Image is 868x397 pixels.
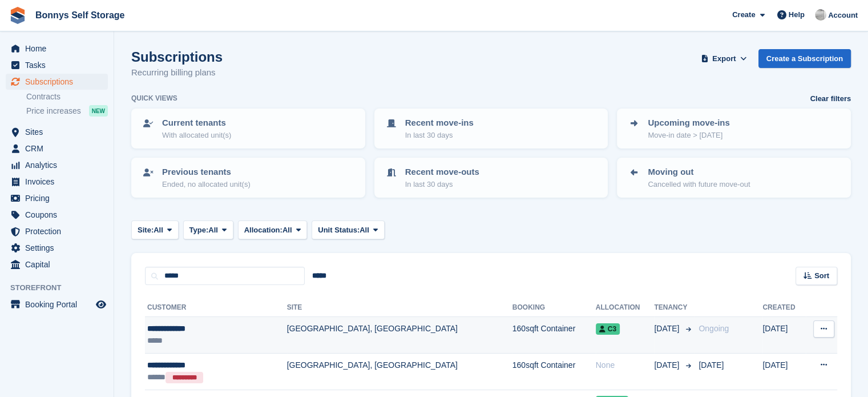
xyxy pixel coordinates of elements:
[25,41,94,57] span: Home
[138,224,154,236] span: Site:
[762,317,805,354] td: [DATE]
[405,179,479,190] p: In last 30 days
[618,110,850,147] a: Upcoming move-ins Move-in date > [DATE]
[318,224,360,236] span: Unit Status:
[31,6,129,25] a: Bonnys Self Storage
[762,299,805,317] th: Created
[712,53,736,65] span: Export
[762,353,805,390] td: [DATE]
[282,224,292,236] span: All
[6,157,108,173] a: menu
[9,7,26,24] img: stora-icon-8386f47178a22dfd0bd8f6a31ec36ba5ce8667c1dd55bd0f319d3a0aa187defe.svg
[10,282,114,294] span: Storefront
[131,220,179,239] button: Site: All
[6,74,108,90] a: menu
[25,223,94,239] span: Protection
[6,141,108,157] a: menu
[699,324,729,333] span: Ongoing
[25,296,94,312] span: Booking Portal
[132,110,364,147] a: Current tenants With allocated unit(s)
[162,117,231,130] p: Current tenants
[6,190,108,206] a: menu
[238,220,308,239] button: Allocation: All
[208,224,218,236] span: All
[6,174,108,190] a: menu
[814,270,829,282] span: Sort
[244,224,282,236] span: Allocation:
[6,207,108,223] a: menu
[6,41,108,57] a: menu
[131,66,223,79] p: Recurring billing plans
[828,10,858,21] span: Account
[25,207,94,223] span: Coupons
[89,105,108,117] div: NEW
[25,240,94,256] span: Settings
[162,130,231,141] p: With allocated unit(s)
[758,49,851,68] a: Create a Subscription
[25,74,94,90] span: Subscriptions
[26,91,108,102] a: Contracts
[405,166,479,179] p: Recent move-outs
[287,353,512,390] td: [GEOGRAPHIC_DATA], [GEOGRAPHIC_DATA]
[154,224,163,236] span: All
[810,93,851,105] a: Clear filters
[596,299,655,317] th: Allocation
[6,256,108,272] a: menu
[654,323,681,335] span: [DATE]
[6,124,108,140] a: menu
[699,360,724,370] span: [DATE]
[405,130,474,141] p: In last 30 days
[162,166,251,179] p: Previous tenants
[512,317,596,354] td: 160sqft Container
[312,220,384,239] button: Unit Status: All
[376,159,607,197] a: Recent move-outs In last 30 days
[25,190,94,206] span: Pricing
[6,240,108,256] a: menu
[360,224,369,236] span: All
[25,124,94,140] span: Sites
[596,323,620,335] span: C3
[376,110,607,147] a: Recent move-ins In last 30 days
[25,141,94,157] span: CRM
[789,9,805,21] span: Help
[25,256,94,272] span: Capital
[287,317,512,354] td: [GEOGRAPHIC_DATA], [GEOGRAPHIC_DATA]
[6,296,108,312] a: menu
[699,49,749,68] button: Export
[162,179,251,190] p: Ended, no allocated unit(s)
[648,130,729,141] p: Move-in date > [DATE]
[26,106,81,117] span: Price increases
[648,179,750,190] p: Cancelled with future move-out
[183,220,233,239] button: Type: All
[654,359,681,371] span: [DATE]
[512,299,596,317] th: Booking
[189,224,209,236] span: Type:
[512,353,596,390] td: 160sqft Container
[648,117,729,130] p: Upcoming move-ins
[815,9,826,21] img: James Bonny
[94,298,108,311] a: Preview store
[25,57,94,73] span: Tasks
[648,166,750,179] p: Moving out
[6,57,108,73] a: menu
[26,105,108,117] a: Price increases NEW
[25,157,94,173] span: Analytics
[596,359,655,371] div: None
[654,299,694,317] th: Tenancy
[287,299,512,317] th: Site
[732,9,755,21] span: Create
[405,117,474,130] p: Recent move-ins
[25,174,94,190] span: Invoices
[145,299,287,317] th: Customer
[131,49,223,65] h1: Subscriptions
[131,93,177,103] h6: Quick views
[132,159,364,197] a: Previous tenants Ended, no allocated unit(s)
[6,223,108,239] a: menu
[618,159,850,197] a: Moving out Cancelled with future move-out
